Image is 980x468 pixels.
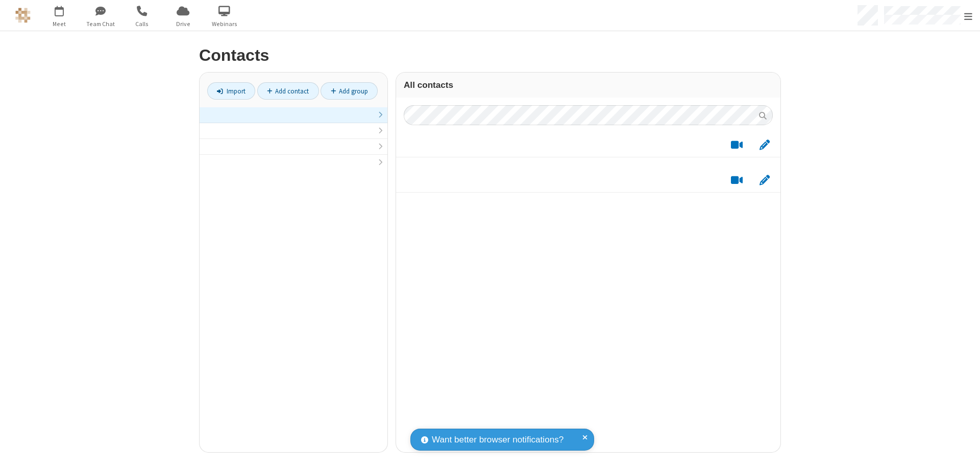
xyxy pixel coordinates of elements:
[432,433,563,447] span: Want better browser notifications?
[727,174,747,186] button: Start a video meeting
[164,19,202,29] span: Drive
[15,8,31,23] img: QA Selenium DO NOT DELETE OR CHANGE
[754,138,774,151] button: Edit
[727,138,747,151] button: Start a video meeting
[199,46,781,64] h2: Contacts
[404,80,773,90] h3: All contacts
[122,19,161,29] span: Calls
[207,82,255,100] a: Import
[205,19,243,29] span: Webinars
[257,82,319,100] a: Add contact
[81,19,119,29] span: Team Chat
[40,19,78,29] span: Meet
[754,174,774,186] button: Edit
[321,82,378,100] a: Add group
[396,133,780,452] div: grid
